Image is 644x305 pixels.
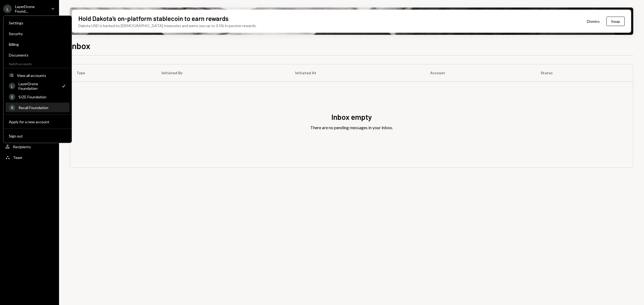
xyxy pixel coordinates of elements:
[3,5,12,13] div: L
[15,4,47,13] div: LayerDrone Found...
[6,117,69,127] button: Apply for a new account
[155,64,289,81] th: Initiated By
[9,94,15,100] div: S
[6,131,69,141] button: Sign out
[6,39,69,49] a: Billing
[580,15,606,28] button: Dismiss
[78,14,229,23] div: Hold Dakota’s on-platform stablecoin to earn rewards
[9,21,66,25] div: Settings
[9,119,66,124] div: Apply for a new account
[9,104,15,111] div: R
[17,73,66,77] div: View all accounts
[9,31,66,36] div: Security
[3,152,56,162] a: Team
[9,83,15,89] div: L
[3,142,56,151] a: Recipients
[6,29,69,38] a: Security
[13,155,22,160] div: Team
[6,103,69,112] a: RRecall Foundation
[606,17,625,26] button: Swap
[19,81,58,91] div: LayerDrone Foundation
[6,18,69,28] a: Settings
[289,64,424,81] th: Initiated At
[19,105,66,110] div: Recall Foundation
[6,50,69,60] a: Documents
[6,92,69,102] a: SSIZE Foundation
[3,61,72,66] div: Switch accounts
[310,124,393,131] div: There are no pending messages in your inbox.
[424,64,534,81] th: Account
[78,23,257,28] div: Dakota USD is backed by [DEMOGRAPHIC_DATA] treasuries and earns you up to 3.5% in passive rewards.
[331,112,372,122] div: Inbox empty
[19,95,66,99] div: SIZE Foundation
[9,42,66,47] div: Billing
[70,64,155,81] th: Type
[6,71,69,80] button: View all accounts
[534,64,633,81] th: Status
[9,133,66,138] div: Sign out
[70,40,90,51] h1: Inbox
[9,53,66,57] div: Documents
[13,144,31,149] div: Recipients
